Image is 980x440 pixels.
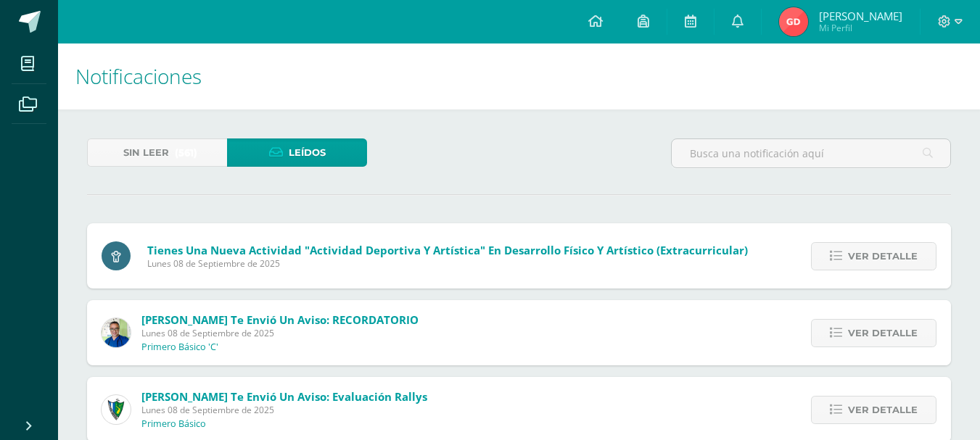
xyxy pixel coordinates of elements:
img: 692ded2a22070436d299c26f70cfa591.png [102,318,131,347]
span: Leídos [289,139,326,166]
p: Primero Básico [141,418,206,430]
span: Ver detalle [848,243,918,270]
span: Lunes 08 de Septiembre de 2025 [147,257,748,270]
span: Ver detalle [848,397,918,423]
span: Lunes 08 de Septiembre de 2025 [141,327,419,339]
span: Lunes 08 de Septiembre de 2025 [141,404,427,416]
span: [PERSON_NAME] [819,9,902,23]
span: (561) [175,139,197,166]
img: 9f174a157161b4ddbe12118a61fed988.png [102,395,131,424]
span: [PERSON_NAME] te envió un aviso: Evaluación Rallys [141,389,427,404]
span: Notificaciones [75,62,202,90]
a: Sin leer(561) [87,138,227,167]
a: Leídos [227,138,367,167]
span: Sin leer [123,139,169,166]
p: Primero Básico 'C' [141,341,218,353]
input: Busca una notificación aquí [672,139,950,167]
span: Ver detalle [848,320,918,346]
span: Mi Perfil [819,22,902,34]
img: cd20483051bed57b799a0ac89734fc46.png [779,7,808,36]
span: [PERSON_NAME] te envió un aviso: RECORDATORIO [141,312,419,327]
span: Tienes una nueva actividad "Actividad Deportiva y Artística" En Desarrollo Físico y Artístico (Ex... [147,243,748,257]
